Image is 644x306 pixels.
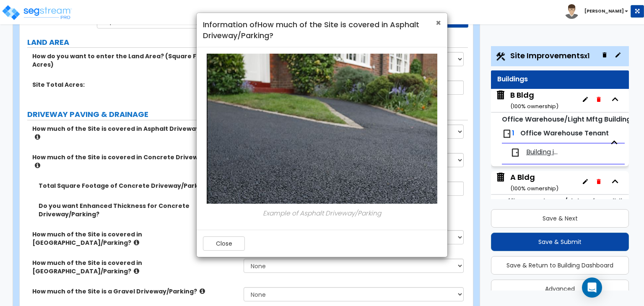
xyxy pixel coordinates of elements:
[436,18,441,27] button: Close
[203,19,441,41] h4: Information of How much of the Site is covered in Asphalt Driveway/Parking?
[436,17,441,29] span: ×
[207,54,437,204] img: 103.JPG
[263,209,381,218] i: Example of Asphalt Driveway/Parking
[203,236,245,251] button: Close
[582,277,602,298] div: Open Intercom Messenger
